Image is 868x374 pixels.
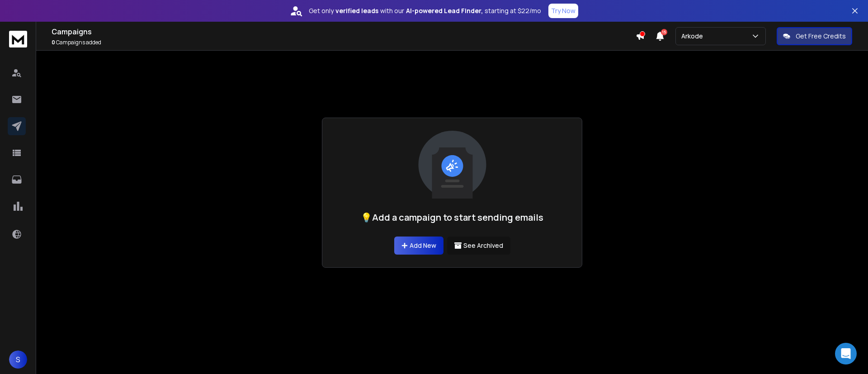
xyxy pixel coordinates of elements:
button: S [9,350,27,369]
img: logo [9,31,27,47]
button: See Archived [447,237,510,255]
strong: AI-powered Lead Finder, [406,6,483,15]
strong: verified leads [335,6,378,15]
span: 15 [661,29,667,35]
span: 0 [52,38,55,46]
p: Arkode [681,32,707,41]
p: Try Now [551,6,576,15]
a: Add New [394,237,443,255]
p: Get only with our starting at $22/mo [309,6,541,15]
p: Campaigns added [52,39,636,46]
h1: Campaigns [52,26,636,37]
p: Get Free Credits [796,32,846,41]
button: Try Now [548,4,578,18]
div: Open Intercom Messenger [835,343,857,365]
h1: 💡Add a campaign to start sending emails [361,211,543,224]
button: Get Free Credits [777,27,852,45]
